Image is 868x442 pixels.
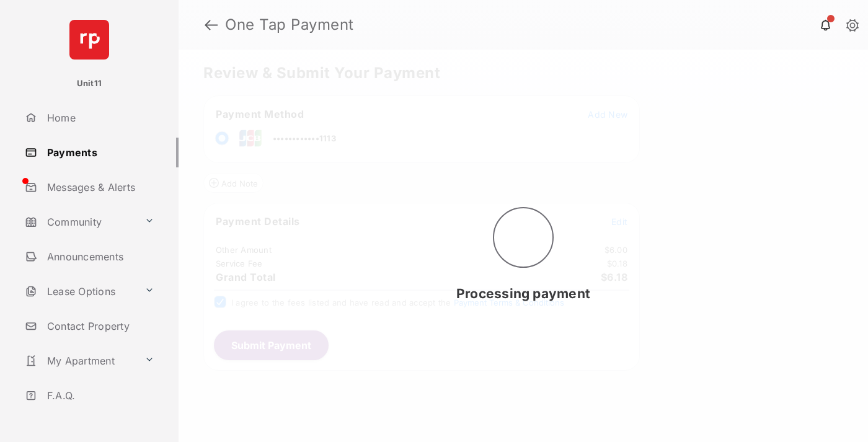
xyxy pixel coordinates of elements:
a: Payments [20,138,179,167]
a: Contact Property [20,311,179,341]
a: Lease Options [20,276,139,306]
a: Community [20,207,139,237]
a: Messages & Alerts [20,172,179,202]
span: Processing payment [456,286,590,301]
img: svg+xml;base64,PHN2ZyB4bWxucz0iaHR0cDovL3d3dy53My5vcmcvMjAwMC9zdmciIHdpZHRoPSI2NCIgaGVpZ2h0PSI2NC... [69,20,109,60]
a: Home [20,103,179,133]
a: My Apartment [20,346,139,376]
strong: One Tap Payment [225,17,354,32]
a: F.A.Q. [20,381,179,410]
p: Unit11 [77,77,102,90]
a: Announcements [20,242,179,272]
